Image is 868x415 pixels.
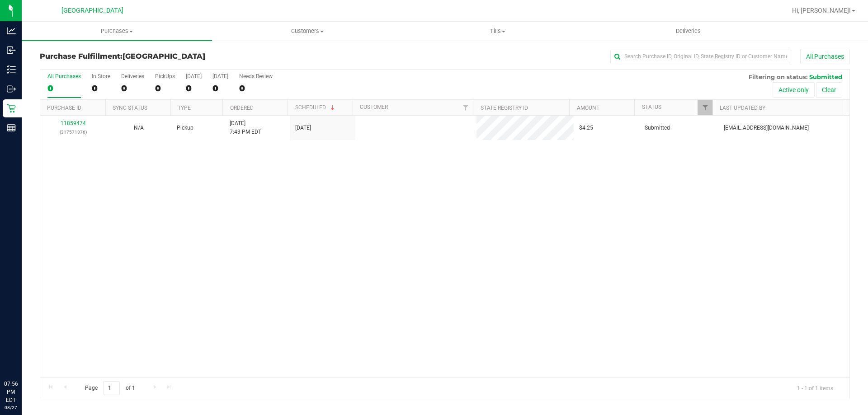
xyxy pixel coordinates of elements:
a: Filter [698,100,712,115]
inline-svg: Inventory [7,65,16,74]
span: Tills [403,27,592,35]
a: Customer [360,104,388,110]
span: Submitted [645,124,670,132]
div: 0 [212,83,228,93]
div: [DATE] [186,73,202,79]
inline-svg: Inbound [7,46,16,55]
p: (317571376) [46,128,100,136]
iframe: Resource center [9,343,36,370]
button: All Purchases [800,49,850,64]
span: [GEOGRAPHIC_DATA] [61,7,123,14]
div: 0 [121,83,144,93]
span: Pickup [177,124,193,132]
button: N/A [134,124,144,132]
div: In Store [92,73,110,79]
span: 1 - 1 of 1 items [790,381,840,395]
a: Customers [212,22,402,41]
div: [DATE] [212,73,228,79]
span: Not Applicable [134,125,144,131]
div: 0 [186,83,202,93]
a: Deliveries [593,22,783,41]
div: 0 [92,83,110,93]
span: [EMAIL_ADDRESS][DOMAIN_NAME] [724,124,809,132]
input: Search Purchase ID, Original ID, State Registry ID or Customer Name... [610,50,791,63]
div: 0 [239,83,273,93]
p: 08/27 [4,404,18,411]
span: [DATE] [295,124,311,132]
div: Deliveries [121,73,144,79]
inline-svg: Outbound [7,84,16,93]
a: Filter [458,100,473,115]
p: 07:56 PM EDT [4,380,18,404]
span: Purchases [22,27,212,35]
a: Ordered [230,105,254,111]
div: 0 [47,83,81,93]
button: Active only [773,82,815,98]
a: 11859474 [61,120,86,126]
span: Submitted [809,73,842,80]
inline-svg: Retail [7,104,16,113]
a: Scheduled [295,104,336,111]
a: Sync Status [113,105,147,111]
a: Last Updated By [720,105,765,111]
span: Filtering on status: [749,73,807,80]
a: Amount [577,105,599,111]
div: 0 [155,83,175,93]
span: [DATE] 7:43 PM EDT [230,119,261,136]
span: Customers [212,27,402,35]
div: Needs Review [239,73,273,79]
h3: Purchase Fulfillment: [40,52,310,61]
a: State Registry ID [481,105,528,111]
button: Clear [816,82,842,98]
a: Purchases [22,22,212,41]
inline-svg: Reports [7,123,16,132]
span: Hi, [PERSON_NAME]! [792,7,851,14]
a: Status [642,104,661,110]
a: Type [178,105,191,111]
input: 1 [104,381,120,395]
span: $4.25 [579,124,593,132]
div: All Purchases [47,73,81,79]
span: Page of 1 [77,381,142,395]
span: Deliveries [664,27,713,35]
a: Purchase ID [47,105,81,111]
span: [GEOGRAPHIC_DATA] [123,52,205,61]
a: Tills [402,22,593,41]
inline-svg: Analytics [7,26,16,35]
div: PickUps [155,73,175,79]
